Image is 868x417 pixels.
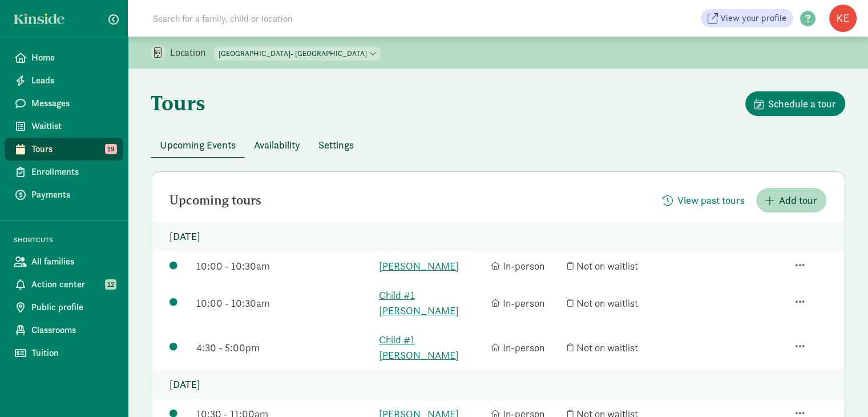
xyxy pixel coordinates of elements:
span: 19 [105,144,117,154]
a: View past tours [653,194,754,207]
button: Add tour [756,188,826,212]
button: Availability [245,133,309,157]
input: Search for a family, child or location [146,7,466,30]
h2: Upcoming tours [169,194,261,207]
p: [DATE] [151,370,845,399]
a: Payments [5,183,123,206]
div: Not on waitlist [567,258,673,274]
a: Classrooms [5,319,123,342]
div: Not on waitlist [567,295,673,311]
a: Action center 12 [5,273,123,296]
a: Home [5,46,123,69]
iframe: Chat Widget [811,362,868,417]
div: 10:00 - 10:30am [196,295,373,311]
span: Home [31,51,114,65]
span: All families [31,255,114,268]
div: 4:30 - 5:00pm [196,340,373,355]
a: Tours 19 [5,138,123,161]
span: Tuition [31,346,114,360]
span: Upcoming Events [160,137,236,153]
span: Tours [31,142,114,156]
a: Public profile [5,296,123,319]
div: In-person [491,295,562,311]
a: Waitlist [5,115,123,138]
a: [PERSON_NAME] [379,258,485,274]
a: Messages [5,92,123,115]
a: Tuition [5,342,123,364]
a: Enrollments [5,161,123,183]
span: Waitlist [31,119,114,133]
a: Child #1 [PERSON_NAME] [379,287,485,318]
span: Schedule a tour [768,96,836,111]
button: Upcoming Events [151,133,245,157]
a: Leads [5,69,123,92]
span: Action center [31,278,114,291]
h1: Tours [151,91,205,114]
button: Settings [309,133,363,157]
div: 10:00 - 10:30am [196,258,373,274]
span: Payments [31,188,114,202]
span: Public profile [31,300,114,314]
span: Enrollments [31,165,114,179]
a: All families [5,250,123,273]
p: [DATE] [151,222,845,251]
p: Location [170,46,214,59]
a: Child #1 [PERSON_NAME] [379,332,485,363]
span: Classrooms [31,323,114,337]
button: Schedule a tour [745,91,845,116]
span: Messages [31,97,114,110]
span: Settings [318,137,354,153]
div: In-person [491,258,562,274]
a: View your profile [701,9,793,27]
span: 12 [105,279,116,290]
span: Availability [254,137,300,153]
span: Leads [31,74,114,87]
span: View past tours [677,193,745,208]
button: View past tours [653,188,754,212]
span: Add tour [779,193,817,208]
div: In-person [491,340,562,355]
div: Not on waitlist [567,340,673,355]
span: View your profile [720,11,786,25]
